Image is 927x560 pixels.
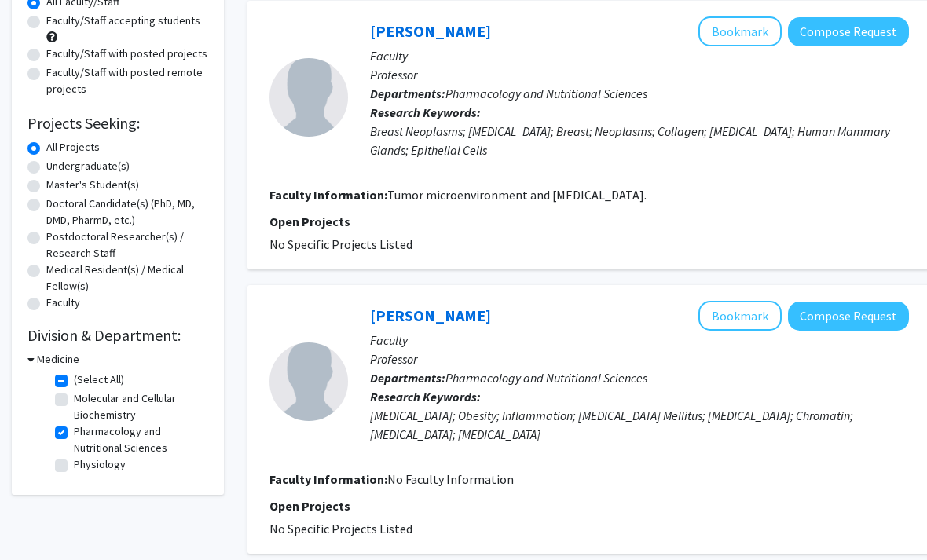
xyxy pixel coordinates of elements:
[370,306,491,325] a: [PERSON_NAME]
[12,489,67,548] iframe: Chat
[269,212,909,231] p: Open Projects
[46,13,200,29] label: Faculty/Staff accepting students
[74,372,124,388] label: (Select All)
[74,423,204,456] label: Pharmacology and Nutritional Sciences
[27,326,208,345] h2: Division & Department:
[445,86,647,101] span: Pharmacology and Nutritional Sciences
[387,187,647,203] fg-read-more: Tumor microenvironment and [MEDICAL_DATA].
[445,370,647,386] span: Pharmacology and Nutritional Sciences
[370,104,481,120] b: Research Keywords:
[46,158,130,174] label: Undergraduate(s)
[370,65,909,84] p: Professor
[269,187,387,203] b: Faculty Information:
[370,350,909,368] p: Professor
[46,295,80,311] label: Faculty
[46,262,208,295] label: Medical Resident(s) / Medical Fellow(s)
[370,122,909,159] div: Breast Neoplasms; [MEDICAL_DATA]; Breast; Neoplasms; Collagen; [MEDICAL_DATA]; Human Mammary Glan...
[370,406,909,444] div: [MEDICAL_DATA]; Obesity; Inflammation; [MEDICAL_DATA] Mellitus; [MEDICAL_DATA]; Chromatin; [MEDIC...
[698,16,782,46] button: Add Ren Xu to Bookmarks
[37,351,79,368] h3: Medicine
[74,456,126,473] label: Physiology
[788,302,909,331] button: Compose Request to Barbara Nikolajczyk
[46,177,139,193] label: Master's Student(s)
[74,390,204,423] label: Molecular and Cellular Biochemistry
[46,139,100,156] label: All Projects
[269,236,412,252] span: No Specific Projects Listed
[46,196,208,229] label: Doctoral Candidate(s) (PhD, MD, DMD, PharmD, etc.)
[46,64,208,97] label: Faculty/Staff with posted remote projects
[269,496,909,515] p: Open Projects
[788,17,909,46] button: Compose Request to Ren Xu
[370,370,445,386] b: Departments:
[370,21,491,41] a: [PERSON_NAME]
[46,229,208,262] label: Postdoctoral Researcher(s) / Research Staff
[370,86,445,101] b: Departments:
[387,471,514,487] span: No Faculty Information
[27,114,208,133] h2: Projects Seeking:
[46,46,207,62] label: Faculty/Staff with posted projects
[370,389,481,404] b: Research Keywords:
[370,46,909,65] p: Faculty
[698,301,782,331] button: Add Barbara Nikolajczyk to Bookmarks
[269,521,412,536] span: No Specific Projects Listed
[269,471,387,487] b: Faculty Information:
[370,331,909,350] p: Faculty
